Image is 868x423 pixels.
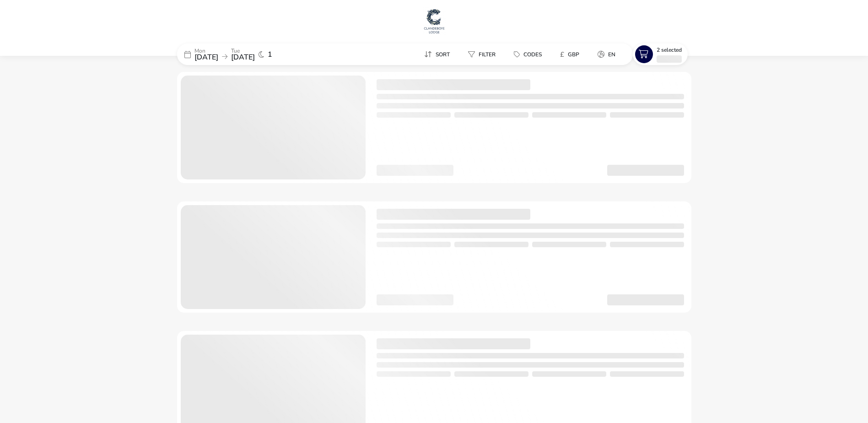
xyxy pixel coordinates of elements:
span: en [608,51,615,58]
span: [DATE] [231,52,255,62]
span: Filter [479,51,496,58]
naf-pibe-menu-bar-item: Filter [461,48,507,61]
button: Sort [417,48,457,61]
button: en [590,48,623,61]
i: £ [560,50,564,59]
span: [DATE] [194,52,218,62]
naf-pibe-menu-bar-item: £GBP [553,48,590,61]
span: 1 [268,51,272,58]
div: Mon[DATE]Tue[DATE]1 [177,43,314,65]
p: Mon [194,48,218,54]
img: Main Website [423,7,446,35]
span: GBP [568,51,579,58]
naf-pibe-menu-bar-item: Sort [417,48,461,61]
span: 2 Selected [657,46,682,54]
span: Sort [436,51,450,58]
button: £GBP [553,48,587,61]
button: Filter [461,48,503,61]
naf-pibe-menu-bar-item: Codes [507,48,553,61]
naf-pibe-menu-bar-item: en [590,48,626,61]
button: Codes [507,48,549,61]
button: 2 Selected [633,43,688,65]
span: Codes [523,51,542,58]
p: Tue [231,48,255,54]
naf-pibe-menu-bar-item: 2 Selected [633,43,691,65]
